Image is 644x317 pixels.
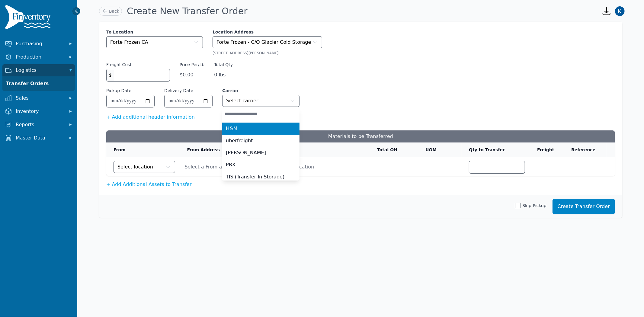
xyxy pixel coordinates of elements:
[16,67,64,74] span: Logistics
[180,71,204,78] span: $0.00
[2,64,75,76] button: Logistics
[16,108,64,115] span: Inventory
[226,137,253,144] span: uberfreight
[564,142,607,157] th: Reference
[16,121,64,128] span: Reports
[226,125,237,132] span: H&M
[254,142,370,157] th: Asset
[213,51,322,56] div: [STREET_ADDRESS][PERSON_NAME]
[216,39,311,46] span: Forte Frozen - C/O Glacier Cold Storage
[615,6,625,16] img: Kathleen Gray
[110,39,148,46] span: Forte Frozen CA
[222,88,300,94] label: Carrier
[185,163,249,171] span: Select a From account
[5,5,53,32] img: Finventory
[2,38,75,50] button: Purchasing
[530,142,564,157] th: Freight
[213,36,322,48] button: Forte Frozen - C/O Glacier Cold Storage
[107,69,114,81] span: $
[214,62,233,68] label: Total Qty
[164,88,193,94] label: Delivery Date
[553,199,615,214] button: Create Transfer Order
[222,108,300,120] input: Select carrier
[180,142,254,157] th: From Address
[370,142,418,157] th: Total OH
[2,92,75,104] button: Sales
[106,114,195,121] button: + Add additional header information
[222,95,300,107] button: Select carrier
[99,7,122,16] a: Back
[261,160,365,171] span: Select a from location
[16,134,64,142] span: Master Data
[214,71,233,78] span: 0 lbs
[522,203,546,209] span: Skip Pickup
[106,62,132,68] label: Freight Cost
[418,142,462,157] th: UOM
[222,123,300,183] ul: Select carrier
[16,40,64,47] span: Purchasing
[2,132,75,144] button: Master Data
[226,161,235,168] span: PBX
[106,142,180,157] th: From
[2,51,75,63] button: Production
[213,29,322,35] label: Location Address
[16,94,64,102] span: Sales
[106,29,203,35] label: To Location
[16,53,64,61] span: Production
[127,6,248,17] h1: Create New Transfer Order
[226,149,266,156] span: [PERSON_NAME]
[117,163,153,171] span: Select location
[106,130,615,142] h3: Materials to be Transferred
[2,119,75,131] button: Reports
[2,105,75,117] button: Inventory
[4,78,74,90] a: Transfer Orders
[106,181,192,188] button: + Add Additional Assets to Transfer
[180,62,204,68] label: Price Per/Lb
[226,97,258,104] span: Select carrier
[462,142,530,157] th: Qty to Transfer
[226,173,284,181] span: TIS (Transfer In Storage)
[106,88,131,94] label: Pickup Date
[114,161,175,173] button: Select location
[106,36,203,48] button: Forte Frozen CA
